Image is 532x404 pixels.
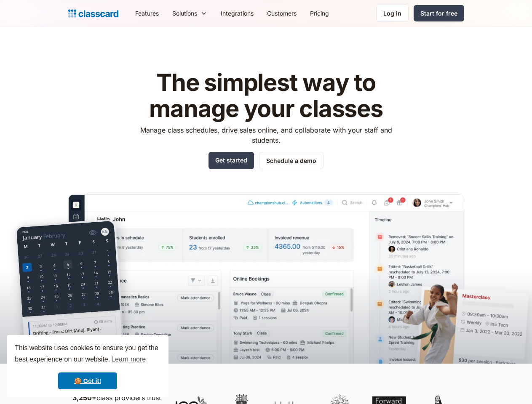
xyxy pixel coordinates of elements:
p: Manage class schedules, drive sales online, and collaborate with your staff and students. [132,125,400,145]
a: Integrations [214,4,260,23]
a: Features [128,4,166,23]
strong: 3,250+ [72,393,96,402]
a: learn more about cookies [110,353,147,366]
a: Get started [209,152,254,169]
div: Solutions [172,9,197,18]
div: Solutions [166,4,214,23]
div: cookieconsent [7,335,168,397]
a: home [68,8,118,19]
a: Customers [260,4,303,23]
div: Start for free [420,9,457,18]
a: dismiss cookie message [58,372,117,389]
div: Log in [383,9,401,18]
a: Pricing [303,4,336,23]
a: Start for free [414,5,464,21]
a: Schedule a demo [259,152,323,169]
span: This website uses cookies to ensure you get the best experience on our website. [15,343,160,366]
h1: The simplest way to manage your classes [132,70,400,122]
a: Log in [376,5,409,22]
